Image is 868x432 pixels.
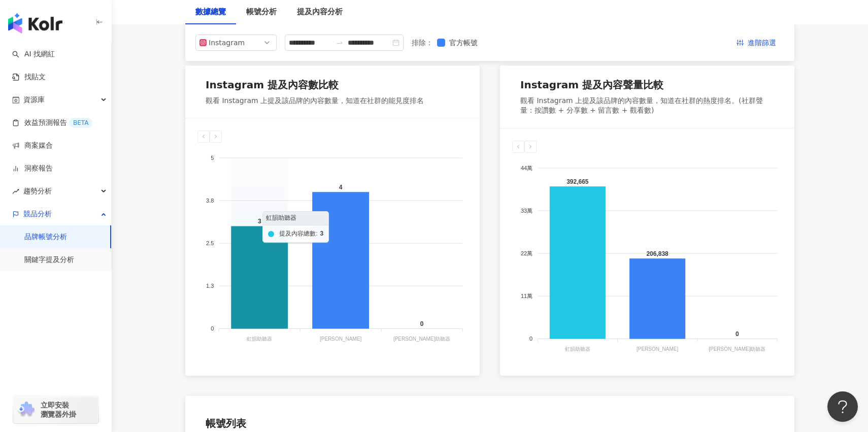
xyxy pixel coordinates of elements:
tspan: 44萬 [521,165,532,171]
tspan: 虹韻助聽器 [247,337,272,342]
a: chrome extension立即安裝 瀏覽器外掛 [13,396,98,423]
a: searchAI 找網紅 [12,49,55,59]
a: 關鍵字提及分析 [24,255,74,265]
tspan: [PERSON_NAME] [637,346,678,352]
a: 品牌帳號分析 [24,232,67,242]
div: Instagram 提及內容聲量比較 [520,78,663,92]
div: 觀看 Instagram 上提及該品牌的內容數量，知道在社群的熱度排名。(社群聲量：按讚數 + 分享數 + 留言數 + 觀看數) [520,96,774,116]
span: 資源庫 [23,88,45,111]
tspan: 3.8 [206,197,214,204]
div: 提及內容分析 [297,6,343,18]
div: Instagram 提及內容數比較 [206,78,339,92]
a: 效益預測報告BETA [12,118,92,128]
tspan: 2.5 [206,240,214,246]
a: 找貼文 [12,72,46,82]
span: 競品分析 [23,203,52,225]
tspan: [PERSON_NAME]助聽器 [393,337,450,342]
tspan: 1.3 [206,283,214,289]
button: 進階篩選 [728,35,784,51]
tspan: 0 [211,325,214,331]
a: 商案媒合 [12,141,53,151]
img: logo [8,13,62,34]
tspan: 33萬 [521,208,532,214]
span: 官方帳號 [445,37,482,48]
div: 觀看 Instagram 上提及該品牌的內容數量，知道在社群的能見度排名 [206,96,424,106]
span: to [336,39,344,47]
div: Instagram [209,35,242,50]
div: 帳號分析 [246,6,277,18]
tspan: 5 [211,155,214,161]
tspan: 0 [529,336,532,342]
tspan: 22萬 [521,250,532,256]
span: 趨勢分析 [23,180,52,203]
span: 立即安裝 瀏覽器外掛 [41,401,76,419]
div: 帳號列表 [206,416,774,430]
tspan: [PERSON_NAME]助聽器 [709,346,765,352]
div: 數據總覽 [195,6,226,18]
tspan: [PERSON_NAME] [320,337,361,342]
img: chrome extension [16,402,36,418]
tspan: 虹韻助聽器 [565,346,590,352]
tspan: 11萬 [521,293,532,299]
label: 排除 ： [412,37,433,48]
a: 洞察報告 [12,163,53,174]
span: rise [12,188,19,195]
iframe: Help Scout Beacon - Open [827,391,858,422]
span: swap-right [336,39,344,47]
span: 進階篩選 [748,35,776,51]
